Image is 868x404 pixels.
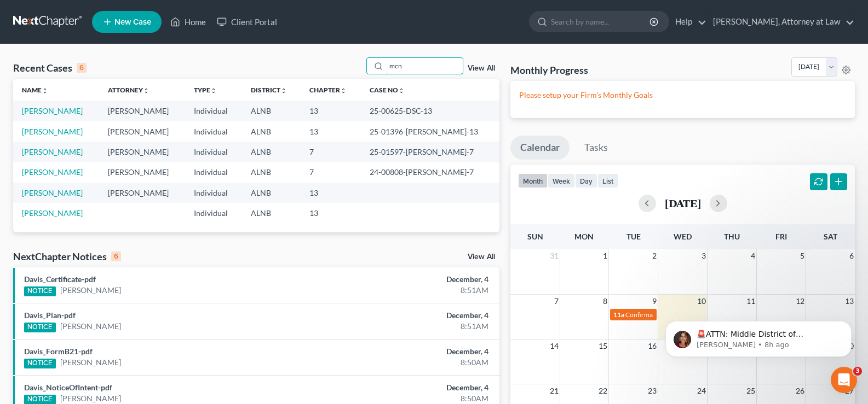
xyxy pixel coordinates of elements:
a: View All [468,253,495,261]
iframe: Intercom notifications message [649,298,868,374]
a: Nameunfold_more [22,86,48,94]
a: Davis_Plan-pdf [24,311,76,320]
a: Attorneyunfold_more [108,86,150,94]
button: list [597,173,618,188]
i: unfold_more [42,87,48,94]
span: Sat [824,232,837,241]
span: 10 [696,295,707,308]
span: Wed [674,232,692,241]
td: [PERSON_NAME] [99,142,185,162]
td: [PERSON_NAME] [99,162,185,183]
a: [PERSON_NAME] [22,167,83,177]
span: 2 [651,249,658,262]
td: 25-01396-[PERSON_NAME]-13 [361,121,499,142]
div: 6 [77,63,87,73]
div: Recent Cases [13,61,87,74]
td: 25-00625-DSC-13 [361,101,499,121]
td: [PERSON_NAME] [99,183,185,203]
td: 25-01597-[PERSON_NAME]-7 [361,142,499,162]
span: Mon [574,232,594,241]
span: Sun [527,232,543,241]
td: [PERSON_NAME] [99,101,185,121]
td: ALNB [242,142,301,162]
span: 15 [597,339,608,353]
span: 3 [853,367,862,376]
a: Calendar [510,136,570,160]
div: December, 4 [341,346,488,357]
div: NOTICE [24,323,56,332]
a: [PERSON_NAME] [60,357,121,368]
td: Individual [185,142,242,162]
h2: [DATE] [665,197,701,209]
a: [PERSON_NAME] [22,127,83,136]
a: Chapterunfold_more [309,86,347,94]
span: 21 [549,384,560,397]
button: month [518,173,548,188]
span: 5 [799,249,806,262]
td: Individual [185,121,242,142]
span: 11 [745,295,756,308]
input: Search by name... [551,11,651,32]
div: NOTICE [24,286,56,296]
p: Please setup your Firm's Monthly Goals [519,90,846,101]
td: 7 [301,162,361,183]
div: December, 4 [341,274,488,285]
span: 14 [549,339,560,353]
button: day [575,173,597,188]
td: Individual [185,162,242,183]
td: ALNB [242,203,301,223]
a: Typeunfold_more [194,86,217,94]
a: [PERSON_NAME], Attorney at Law [708,12,854,32]
td: [PERSON_NAME] [99,121,185,142]
a: Client Portal [211,12,283,32]
h3: Monthly Progress [510,63,588,77]
span: 7 [553,295,560,308]
span: 26 [795,384,806,397]
a: [PERSON_NAME] [60,285,121,296]
td: 13 [301,101,361,121]
a: [PERSON_NAME] [60,321,121,332]
span: 1 [602,249,608,262]
td: ALNB [242,162,301,183]
span: 9 [651,295,658,308]
td: 13 [301,203,361,223]
div: 8:50AM [341,393,488,404]
a: Case Nounfold_more [370,86,405,94]
span: Fri [775,232,787,241]
div: 8:50AM [341,357,488,368]
div: NextChapter Notices [13,250,121,263]
a: [PERSON_NAME] [22,147,83,156]
td: ALNB [242,183,301,203]
a: [PERSON_NAME] [22,188,83,197]
a: Davis_FormB21-pdf [24,347,93,356]
td: Individual [185,101,242,121]
button: week [548,173,575,188]
iframe: Intercom live chat [831,367,857,393]
span: 6 [848,249,855,262]
span: 3 [700,249,707,262]
td: 24-00808-[PERSON_NAME]-7 [361,162,499,183]
a: Help [670,12,706,32]
i: unfold_more [398,87,405,94]
span: 4 [750,249,756,262]
a: Districtunfold_more [251,86,287,94]
a: Tasks [574,136,618,160]
td: ALNB [242,101,301,121]
span: 16 [647,339,658,353]
td: 13 [301,121,361,142]
i: unfold_more [210,87,217,94]
a: [PERSON_NAME] [22,106,83,115]
span: Confirmation Date for [PERSON_NAME] [625,311,741,319]
span: 22 [597,384,608,397]
a: Davis_Certificate-pdf [24,274,96,284]
td: Individual [185,183,242,203]
span: 12 [795,295,806,308]
span: 8 [602,295,608,308]
div: 6 [111,251,121,261]
i: unfold_more [143,87,150,94]
a: Davis_NoticeOfIntent-pdf [24,383,112,392]
i: unfold_more [340,87,347,94]
a: [PERSON_NAME] [22,208,83,218]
